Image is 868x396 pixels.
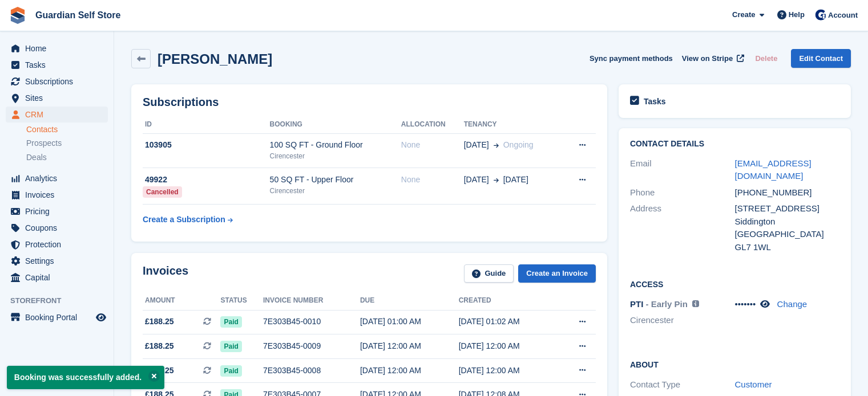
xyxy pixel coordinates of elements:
a: menu [6,57,108,73]
li: Cirencester [630,314,735,327]
span: £188.25 [145,340,174,352]
a: menu [6,309,108,325]
a: Customer [735,379,772,389]
th: Amount [143,292,220,310]
div: [DATE] 12:00 AM [360,365,459,377]
a: Guardian Self Store [31,6,125,25]
div: Address [630,202,735,254]
a: Deals [26,152,108,164]
h2: Tasks [644,96,666,107]
div: GL7 1WL [735,241,840,254]
span: Help [789,9,805,21]
a: Guide [464,264,514,283]
div: [DATE] 12:00 AM [459,365,558,377]
span: Settings [25,253,94,269]
span: Protection [25,236,94,252]
span: ••••••• [735,299,756,309]
a: menu [6,187,108,203]
a: menu [6,40,108,56]
span: £188.25 [145,365,174,377]
div: 7E303B45-0009 [263,340,360,352]
a: View on Stripe [677,49,746,68]
span: Account [828,10,858,21]
div: 50 SQ FT - Upper Floor [270,174,401,186]
a: Contacts [26,124,108,135]
div: Create a Subscription [143,214,225,226]
a: menu [6,236,108,252]
h2: Subscriptions [143,96,596,109]
span: Create [732,9,755,21]
div: [STREET_ADDRESS] [735,202,840,215]
div: None [401,174,464,186]
span: Subscriptions [25,74,94,89]
a: menu [6,253,108,269]
h2: Invoices [143,264,188,283]
div: Cirencester [270,151,401,161]
span: View on Stripe [682,53,733,64]
th: Due [360,292,459,310]
h2: Contact Details [630,140,839,149]
span: Coupons [25,220,94,236]
a: menu [6,74,108,89]
img: Tom Scott [815,9,826,21]
div: [DATE] 01:00 AM [360,316,459,328]
div: 7E303B45-0010 [263,316,360,328]
span: Storefront [10,295,114,307]
a: Prospects [26,137,108,149]
div: [GEOGRAPHIC_DATA] [735,228,840,241]
h2: About [630,358,839,370]
span: Pricing [25,203,94,219]
div: [PHONE_NUMBER] [735,186,840,199]
th: Status [220,292,263,310]
h2: [PERSON_NAME] [158,51,272,67]
span: Deals [26,152,47,163]
div: Contact Type [630,378,735,391]
a: menu [6,220,108,236]
a: menu [6,170,108,186]
button: Sync payment methods [590,49,673,68]
span: Paid [220,365,241,377]
span: £188.25 [145,316,174,328]
div: Phone [630,186,735,199]
a: Change [777,299,808,309]
span: Prospects [26,138,62,149]
div: [DATE] 12:00 AM [360,340,459,352]
th: Tenancy [464,116,562,134]
a: Create a Subscription [143,209,233,230]
span: Invoices [25,187,94,203]
span: Tasks [25,57,94,73]
a: menu [6,203,108,219]
span: Home [25,40,94,56]
h2: Access [630,278,839,289]
span: Booking Portal [25,309,94,325]
th: Allocation [401,116,464,134]
span: Analytics [25,170,94,186]
th: Booking [270,116,401,134]
th: Created [459,292,558,310]
span: Ongoing [503,140,534,149]
div: 49922 [143,174,270,186]
img: stora-icon-8386f47178a22dfd0bd8f6a31ec36ba5ce8667c1dd55bd0f319d3a0aa187defe.svg [9,7,26,24]
a: Preview store [94,311,108,324]
span: [DATE] [464,174,489,186]
a: [EMAIL_ADDRESS][DOMAIN_NAME] [735,158,812,181]
a: Edit Contact [791,49,851,68]
a: menu [6,270,108,285]
th: Invoice number [263,292,360,310]
button: Delete [750,49,782,68]
a: menu [6,90,108,106]
img: icon-info-grey-7440780725fd019a000dd9b08b2336e03edf1995a4989e88bcd33f0948082b44.svg [692,300,699,307]
div: Siddington [735,215,840,228]
span: PTI [630,299,643,309]
span: [DATE] [464,139,489,151]
div: [DATE] 01:02 AM [459,316,558,328]
span: Paid [220,341,241,352]
div: [DATE] 12:00 AM [459,340,558,352]
span: - Early Pin [646,299,688,309]
a: menu [6,107,108,123]
div: 100 SQ FT - Ground Floor [270,139,401,151]
div: None [401,139,464,151]
div: 103905 [143,139,270,151]
span: Sites [25,90,94,106]
p: Booking was successfully added. [7,366,164,389]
